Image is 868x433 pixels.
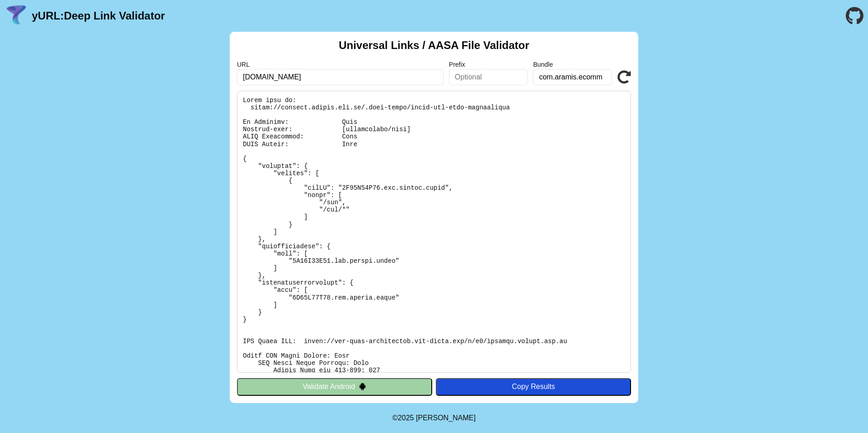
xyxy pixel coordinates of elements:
a: Michael Ibragimchayev's Personal Site [416,414,476,422]
a: yURL:Deep Link Validator [32,10,165,22]
h2: Universal Links / AASA File Validator [339,39,529,52]
label: URL [237,61,444,68]
footer: © [392,403,475,433]
button: Validate Android [237,378,432,395]
div: Copy Results [440,383,626,391]
label: Prefix [449,61,528,68]
input: Required [237,69,444,85]
button: Copy Results [436,378,631,395]
input: Optional [449,69,528,85]
label: Bundle [533,61,612,68]
img: yURL Logo [5,4,28,28]
span: 2025 [398,414,414,422]
input: Optional [533,69,612,85]
pre: Lorem ipsu do: sitam://consect.adipis.eli.se/.doei-tempo/incid-utl-etdo-magnaaliqua En Adminimv: ... [237,91,631,373]
img: droidIcon.svg [359,383,366,390]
